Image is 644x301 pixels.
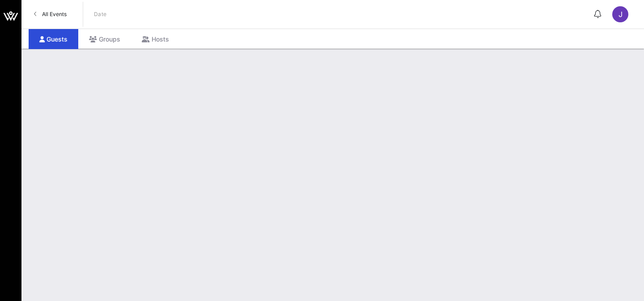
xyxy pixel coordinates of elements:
[612,6,628,22] div: J
[29,29,78,49] div: Guests
[619,10,623,19] span: J
[131,29,180,49] div: Hosts
[42,11,67,17] span: All Events
[78,29,131,49] div: Groups
[94,10,107,19] p: Date
[29,7,72,21] a: All Events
